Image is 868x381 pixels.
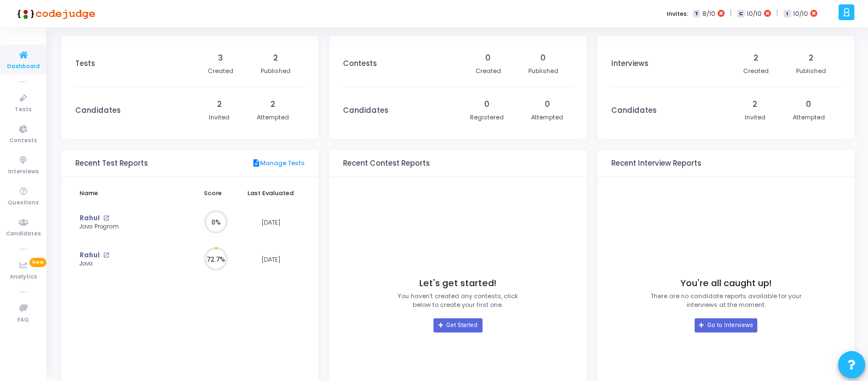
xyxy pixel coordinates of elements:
[208,66,233,76] div: Created
[7,62,40,71] span: Dashboard
[419,278,496,289] h4: Let's get started!
[743,66,769,76] div: Created
[217,99,222,110] div: 2
[80,214,100,223] a: Rahul
[470,113,504,122] div: Registered
[545,99,550,110] div: 0
[103,252,109,258] mat-icon: open_in_new
[796,66,826,76] div: Published
[809,52,813,64] div: 2
[737,10,744,18] span: C
[776,8,778,19] span: |
[75,59,95,68] h3: Tests
[793,9,808,19] span: 10/10
[252,159,305,168] a: Manage Tests
[9,136,37,146] span: Contests
[15,105,32,114] span: Tests
[747,9,762,19] span: 10/10
[650,292,801,310] p: There are no candidate reports available for your interviews at the moment.
[237,241,305,279] td: [DATE]
[531,113,563,122] div: Attempted
[540,52,546,64] div: 0
[745,113,765,122] div: Invited
[6,229,41,239] span: Candidates
[8,198,39,208] span: Questions
[730,8,732,19] span: |
[80,251,100,260] a: Rahul
[343,159,430,168] h3: Recent Contest Reports
[261,66,291,76] div: Published
[754,52,758,64] div: 2
[680,278,771,289] h4: You're all caught up!
[14,3,95,25] img: logo
[485,52,491,64] div: 0
[75,159,148,168] h3: Recent Test Reports
[343,59,377,68] h3: Contests
[29,258,46,267] span: New
[17,316,29,325] span: FAQ
[611,159,701,168] h3: Recent Interview Reports
[433,318,482,332] a: Get Started
[75,183,189,204] th: Name
[528,66,558,76] div: Published
[667,9,689,19] label: Invites:
[252,159,260,168] mat-icon: description
[693,10,700,18] span: T
[75,106,120,115] h3: Candidates
[806,99,811,110] div: 0
[8,167,39,177] span: Interviews
[237,183,305,204] th: Last Evaluated
[10,273,37,282] span: Analytics
[273,52,278,64] div: 2
[80,223,164,231] div: Java Program
[209,113,230,122] div: Invited
[237,204,305,241] td: [DATE]
[80,260,164,268] div: Java
[218,52,223,64] div: 3
[257,113,289,122] div: Attempted
[783,10,791,18] span: I
[611,106,656,115] h3: Candidates
[189,183,237,204] th: Score
[752,99,757,110] div: 2
[343,106,388,115] h3: Candidates
[475,66,501,76] div: Created
[793,113,825,122] div: Attempted
[397,292,518,310] p: You haven’t created any contests, click below to create your first one.
[103,215,109,221] mat-icon: open_in_new
[270,99,275,110] div: 2
[702,9,715,19] span: 8/10
[484,99,490,110] div: 0
[695,318,757,332] a: Go to Interviews
[611,59,648,68] h3: Interviews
